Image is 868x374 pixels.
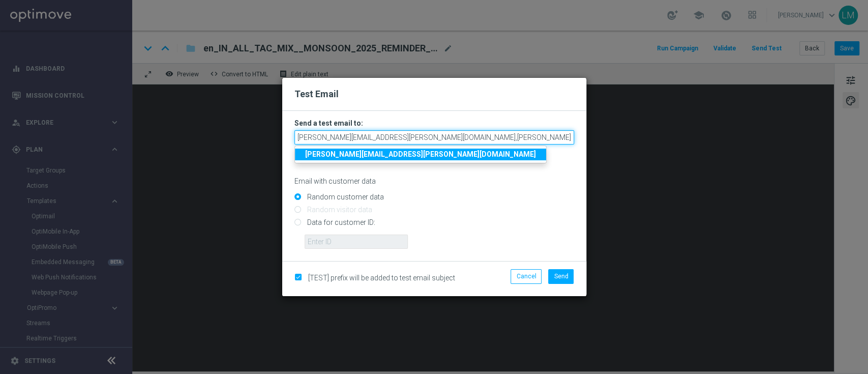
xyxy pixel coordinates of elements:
[511,269,542,283] button: Cancel
[305,150,536,158] strong: [PERSON_NAME][EMAIL_ADDRESS][PERSON_NAME][DOMAIN_NAME]
[294,119,574,128] h3: Send a test email to:
[294,177,574,186] p: Email with customer data
[294,88,574,100] h2: Test Email
[305,235,408,249] input: Enter ID
[305,192,384,202] label: Random customer data
[548,269,574,283] button: Send
[554,273,568,280] span: Send
[295,149,546,160] a: [PERSON_NAME][EMAIL_ADDRESS][PERSON_NAME][DOMAIN_NAME]
[308,274,455,282] span: [TEST] prefix will be added to test email subject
